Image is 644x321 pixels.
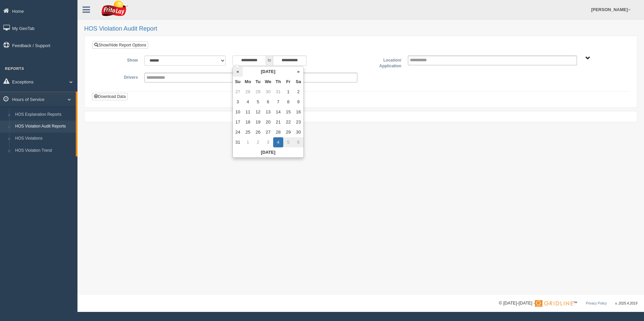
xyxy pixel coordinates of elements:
[243,107,253,117] td: 11
[243,127,253,137] td: 25
[586,301,607,305] a: Privacy Policy
[273,87,283,97] td: 31
[535,300,573,307] img: Gridline
[293,117,303,127] td: 23
[253,97,263,107] td: 5
[283,127,293,137] td: 29
[293,77,303,87] th: Sa
[361,56,405,69] label: Location/ Application
[263,87,273,97] td: 30
[283,117,293,127] td: 22
[233,117,243,127] td: 17
[253,117,263,127] td: 19
[283,87,293,97] td: 1
[233,87,243,97] td: 27
[253,87,263,97] td: 29
[283,137,293,147] td: 5
[243,87,253,97] td: 28
[263,117,273,127] td: 20
[243,77,253,87] th: Mo
[615,301,637,305] span: v. 2025.4.2019
[499,300,637,307] div: © [DATE]-[DATE] - ™
[233,127,243,137] td: 24
[263,137,273,147] td: 3
[233,147,303,157] th: [DATE]
[97,56,141,64] label: Show
[12,120,76,133] a: HOS Violation Audit Reports
[273,127,283,137] td: 28
[283,97,293,107] td: 8
[283,107,293,117] td: 15
[12,109,76,121] a: HOS Explanation Reports
[12,133,76,145] a: HOS Violations
[233,77,243,87] th: Su
[253,77,263,87] th: Tu
[293,97,303,107] td: 9
[273,117,283,127] td: 21
[263,77,273,87] th: We
[233,137,243,147] td: 31
[233,67,243,77] th: «
[263,127,273,137] td: 27
[263,97,273,107] td: 6
[293,87,303,97] td: 2
[233,107,243,117] td: 10
[293,67,303,77] th: »
[243,97,253,107] td: 4
[243,137,253,147] td: 1
[263,107,273,117] td: 13
[273,107,283,117] td: 14
[283,77,293,87] th: Fr
[97,73,141,81] label: Drivers
[253,137,263,147] td: 2
[273,77,283,87] th: Th
[273,137,283,147] td: 4
[243,67,293,77] th: [DATE]
[12,145,76,157] a: HOS Violation Trend
[92,41,148,49] a: Show/Hide Report Options
[84,26,637,32] h2: HOS Violation Audit Report
[253,127,263,137] td: 26
[293,127,303,137] td: 30
[253,107,263,117] td: 12
[293,137,303,147] td: 6
[233,97,243,107] td: 3
[266,56,273,66] span: to
[243,117,253,127] td: 18
[293,107,303,117] td: 16
[273,97,283,107] td: 7
[92,93,128,100] button: Download Data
